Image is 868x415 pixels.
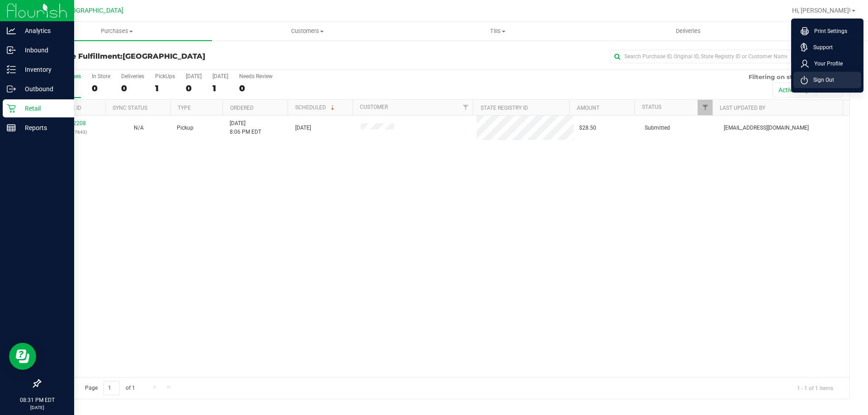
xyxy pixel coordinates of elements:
p: 08:31 PM EDT [4,396,70,404]
div: 0 [186,83,202,93]
a: Amount [577,105,599,111]
span: Hi, [PERSON_NAME]! [792,7,851,14]
a: Type [178,105,191,111]
span: Submitted [645,124,670,132]
inline-svg: Inbound [7,46,16,55]
input: Search Purchase ID, Original ID, State Registry ID or Customer Name... [610,50,791,63]
p: Reports [16,122,70,133]
a: Status [642,104,661,110]
div: 0 [92,83,110,93]
span: Print Settings [809,27,847,36]
a: Deliveries [593,22,783,41]
span: $28.50 [579,124,596,132]
span: 1 - 1 of 1 items [790,381,840,395]
span: Support [808,43,833,52]
li: Sign Out [793,72,861,88]
div: 1 [212,83,228,93]
inline-svg: Retail [7,104,16,113]
div: [DATE] [186,73,202,79]
p: Analytics [16,25,70,36]
span: [DATE] 8:06 PM EDT [230,119,261,136]
inline-svg: Outbound [7,84,16,93]
a: Purchases [22,22,212,41]
span: Tills [403,27,592,35]
a: Scheduled [295,104,336,111]
iframe: Resource center [9,343,36,370]
span: Sign Out [808,75,834,84]
span: [GEOGRAPHIC_DATA] [61,7,123,14]
a: Customers [212,22,402,41]
a: Filter [458,100,473,115]
span: Purchases [22,27,212,35]
p: Inbound [16,45,70,56]
div: In Store [92,73,110,79]
span: Filtering on status: [749,73,807,80]
span: [GEOGRAPHIC_DATA] [123,52,205,61]
div: PickUps [155,73,175,79]
span: Deliveries [664,27,713,35]
a: State Registry ID [481,105,528,111]
span: Page of 1 [77,381,142,395]
div: [DATE] [212,73,228,79]
div: Needs Review [239,73,273,79]
span: Not Applicable [134,125,144,131]
p: Outbound [16,84,70,94]
button: Active only [773,82,815,98]
span: Your Profile [809,59,843,68]
a: Tills [402,22,593,41]
p: [DATE] [4,404,70,411]
a: Ordered [230,105,254,111]
a: 11832208 [61,120,86,126]
div: 1 [155,83,175,93]
a: Customer [360,104,388,110]
inline-svg: Reports [7,123,16,132]
a: Filter [698,100,712,115]
div: Deliveries [121,73,144,79]
inline-svg: Inventory [7,65,16,74]
inline-svg: Analytics [7,26,16,35]
p: Retail [16,103,70,114]
a: Last Updated By [720,105,765,111]
span: Pickup [177,124,193,132]
div: 0 [121,83,144,93]
div: 0 [239,83,273,93]
a: Sync Status [113,105,147,111]
span: Customers [212,27,402,35]
input: 1 [104,381,120,395]
span: [DATE] [295,124,311,132]
span: [EMAIL_ADDRESS][DOMAIN_NAME] [724,124,809,132]
a: Support [801,43,858,52]
p: Inventory [16,64,70,75]
button: N/A [134,124,144,132]
h3: Purchase Fulfillment: [40,52,310,61]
